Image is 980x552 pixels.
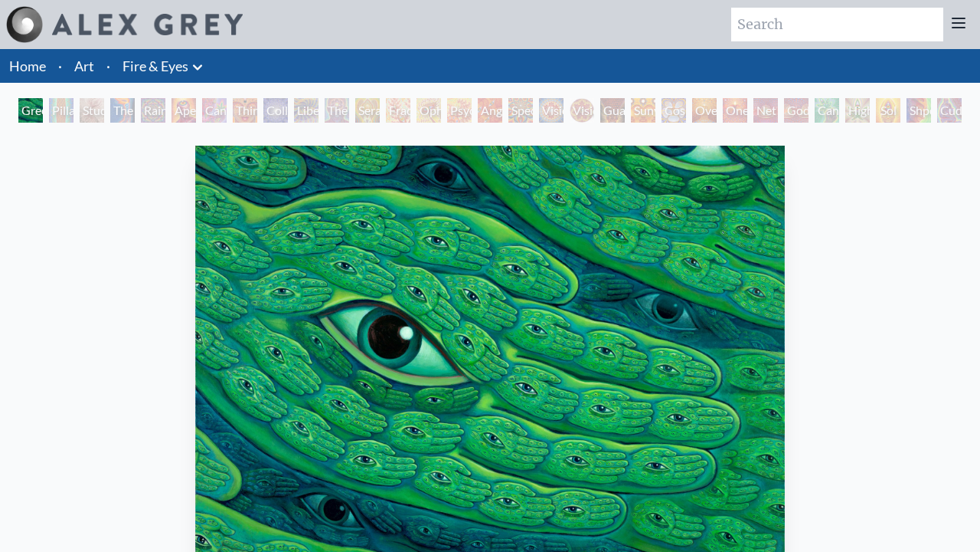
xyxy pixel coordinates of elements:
li: · [100,49,116,83]
div: One [723,98,747,123]
div: Godself [784,98,808,123]
div: Aperture [171,98,196,123]
div: Vision [PERSON_NAME] [570,98,594,123]
div: Net of Being [753,98,778,123]
div: Rainbow Eye Ripple [141,98,165,123]
a: Art [74,55,94,77]
div: Liberation Through Seeing [294,98,318,123]
a: Home [9,58,46,74]
div: Collective Vision [263,98,288,123]
div: Guardian of Infinite Vision [600,98,625,123]
div: Green Hand [18,98,43,123]
div: Cosmic Elf [661,98,686,123]
div: Angel Skin [478,98,502,123]
div: Higher Vision [845,98,870,123]
div: The Torch [110,98,135,123]
div: Fractal Eyes [386,98,410,123]
div: Spectral Lotus [508,98,533,123]
a: Fire & Eyes [122,55,188,77]
div: Oversoul [692,98,717,123]
div: Vision Crystal [539,98,563,123]
div: Third Eye Tears of Joy [233,98,257,123]
div: Sol Invictus [876,98,900,123]
div: Seraphic Transport Docking on the Third Eye [355,98,380,123]
div: Sunyata [631,98,655,123]
div: Psychomicrograph of a Fractal Paisley Cherub Feather Tip [447,98,472,123]
div: The Seer [325,98,349,123]
li: · [52,49,68,83]
div: Cuddle [937,98,962,123]
div: Cannabis Sutra [202,98,227,123]
div: Ophanic Eyelash [416,98,441,123]
div: Shpongled [906,98,931,123]
input: Search [731,8,943,41]
div: Cannafist [815,98,839,123]
div: Study for the Great Turn [80,98,104,123]
div: Pillar of Awareness [49,98,73,123]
